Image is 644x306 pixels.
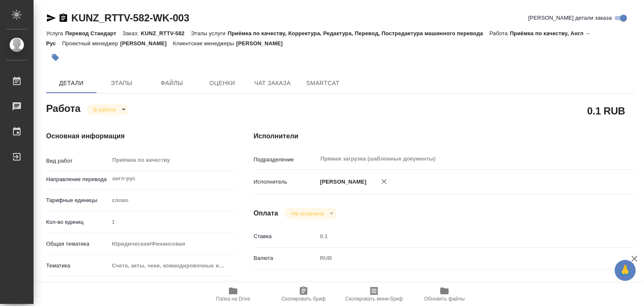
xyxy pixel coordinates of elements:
button: Обновить файлы [409,283,480,306]
button: Скопировать мини-бриф [339,283,409,306]
button: Добавить тэг [46,48,65,67]
span: Скопировать мини-бриф [345,296,402,302]
span: Детали [51,78,91,88]
p: [PERSON_NAME] [120,40,173,47]
button: Скопировать бриф [268,283,339,306]
p: Вид работ [46,157,109,165]
p: Направление перевода [46,175,109,184]
div: слово [109,193,235,207]
h2: Работа [46,100,80,115]
p: Приёмка по качеству, Корректура, Редактура, Перевод, Постредактура машинного перевода [228,30,489,36]
p: Услуга [46,30,65,36]
span: Оценки [202,78,242,88]
h4: Основная информация [46,131,220,141]
p: Перевод Стандарт [65,30,122,36]
button: Папка на Drive [198,283,268,306]
div: Счета, акты, чеки, командировочные и таможенные документы [109,259,235,273]
p: Клиентские менеджеры [173,40,236,47]
button: 🙏 [615,260,636,281]
p: Кол-во единиц [46,218,109,226]
p: Этапы услуги [191,30,228,36]
span: Файлы [152,78,192,88]
div: Юридическая/Финансовая [109,237,235,251]
span: SmartCat [303,78,343,88]
span: Чат заказа [252,78,293,88]
h2: 0.1 RUB [587,104,625,118]
span: Обновить файлы [424,296,465,302]
h4: Оплата [254,208,278,218]
button: В работе [91,106,119,113]
span: Скопировать бриф [281,296,325,302]
div: RUB [317,251,603,265]
span: 🙏 [618,262,632,279]
h4: Исполнители [254,131,635,141]
div: В работе [87,104,129,115]
a: KUNZ_RTTV-582-WK-003 [71,12,189,23]
span: Этапы [101,78,142,88]
span: Папка на Drive [216,296,250,302]
p: Общая тематика [46,240,109,248]
p: KUNZ_RTTV-582 [141,30,191,36]
p: [PERSON_NAME] [236,40,289,47]
button: Удалить исполнителя [375,172,393,191]
input: Пустое поле [317,230,603,242]
p: Исполнитель [254,178,317,186]
p: Подразделение [254,156,317,164]
button: Скопировать ссылку для ЯМессенджера [46,13,56,23]
button: Скопировать ссылку [58,13,68,23]
span: [PERSON_NAME] детали заказа [528,14,612,22]
p: Тарифные единицы [46,196,109,205]
p: Ставка [254,232,317,241]
p: Работа [489,30,510,36]
p: Тематика [46,262,109,270]
p: Валюта [254,254,317,262]
p: [PERSON_NAME] [317,178,366,186]
input: Пустое поле [109,216,235,228]
div: В работе [285,208,336,219]
button: Не оплачена [289,210,326,217]
p: Заказ: [122,30,140,36]
p: Проектный менеджер [62,40,120,47]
